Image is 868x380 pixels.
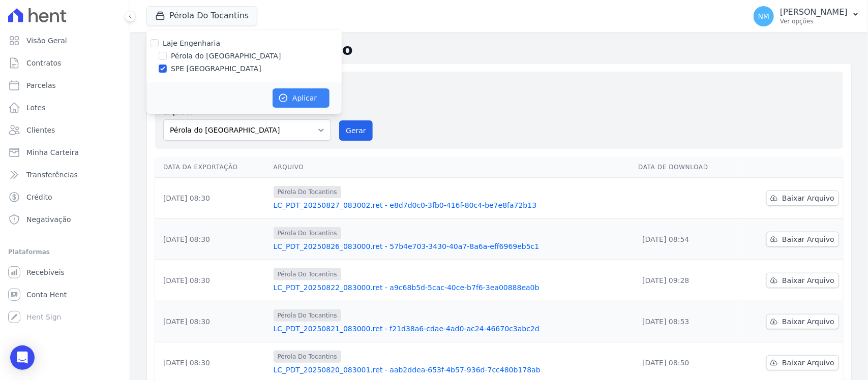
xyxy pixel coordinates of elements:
span: Pérola Do Tocantins [274,227,341,239]
a: Parcelas [4,75,126,96]
td: [DATE] 08:30 [155,260,270,301]
a: Baixar Arquivo [766,232,839,247]
span: Baixar Arquivo [782,358,834,368]
a: Visão Geral [4,30,126,51]
a: Baixar Arquivo [766,191,839,206]
a: Clientes [4,120,126,140]
span: Pérola Do Tocantins [274,351,341,363]
label: SPE [GEOGRAPHIC_DATA] [171,64,261,74]
span: Transferências [26,170,78,180]
h2: Exportações de Retorno [146,41,852,59]
span: Baixar Arquivo [782,234,834,244]
td: [DATE] 08:30 [155,301,270,342]
a: Minha Carteira [4,142,126,163]
td: [DATE] 08:54 [634,219,737,260]
a: LC_PDT_20250820_083001.ret - aab2ddea-653f-4b57-936d-7cc480b178ab [274,365,631,375]
th: Data da Exportação [155,157,270,178]
button: Gerar [339,120,373,141]
span: Pérola Do Tocantins [274,309,341,322]
a: Contratos [4,53,126,73]
td: [DATE] 08:30 [155,219,270,260]
a: LC_PDT_20250822_083000.ret - a9c68b5d-5cac-40ce-b7f6-3ea00888ea0b [274,282,631,293]
td: [DATE] 09:28 [634,260,737,301]
span: Contratos [26,58,61,68]
span: Baixar Arquivo [782,316,834,327]
span: Conta Hent [26,290,67,300]
a: Transferências [4,165,126,185]
span: Baixar Arquivo [782,275,834,286]
span: NM [758,13,770,20]
a: Conta Hent [4,284,126,305]
a: LC_PDT_20250826_083000.ret - 57b4e703-3430-40a7-8a6a-eff6969eb5c1 [274,241,631,251]
p: Ver opções [780,17,848,25]
a: Baixar Arquivo [766,273,839,288]
div: Plataformas [8,246,122,258]
a: LC_PDT_20250821_083000.ret - f21d38a6-cdae-4ad0-ac24-46670c3abc2d [274,324,631,334]
span: Parcelas [26,80,56,90]
button: Aplicar [273,88,330,108]
th: Arquivo [270,157,635,178]
a: Baixar Arquivo [766,314,839,329]
div: Open Intercom Messenger [10,345,35,370]
button: NM [PERSON_NAME] Ver opções [745,2,868,30]
a: Crédito [4,187,126,207]
a: LC_PDT_20250827_083002.ret - e8d7d0c0-3fb0-416f-80c4-be7e8fa72b13 [274,200,631,210]
span: Recebíveis [26,267,65,277]
span: Visão Geral [26,36,67,46]
a: Negativação [4,209,126,230]
span: Pérola Do Tocantins [274,268,341,280]
span: Pérola Do Tocantins [274,186,341,198]
label: Laje Engenharia [163,39,220,47]
a: Recebíveis [4,262,126,282]
td: [DATE] 08:53 [634,301,737,342]
span: Baixar Arquivo [782,193,834,203]
label: Pérola do [GEOGRAPHIC_DATA] [171,51,281,61]
button: Pérola Do Tocantins [146,6,257,25]
span: Minha Carteira [26,147,79,157]
td: [DATE] 08:30 [155,178,270,219]
p: [PERSON_NAME] [780,7,848,17]
span: Crédito [26,192,52,202]
a: Lotes [4,98,126,118]
span: Negativação [26,214,71,225]
span: Lotes [26,103,46,113]
span: Clientes [26,125,55,135]
th: Data de Download [634,157,737,178]
a: Baixar Arquivo [766,355,839,370]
